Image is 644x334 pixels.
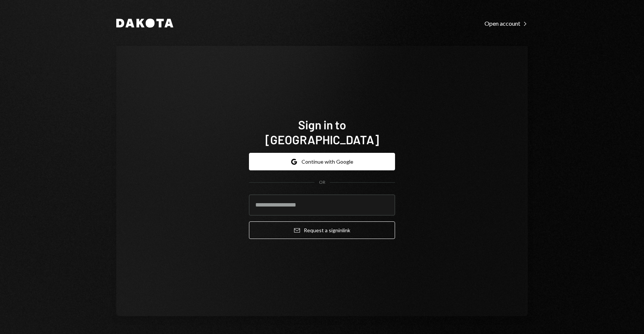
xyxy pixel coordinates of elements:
button: Request a signinlink [249,221,395,239]
a: Open account [484,19,528,27]
button: Continue with Google [249,153,395,170]
h1: Sign in to [GEOGRAPHIC_DATA] [249,117,395,147]
div: OR [319,179,325,186]
div: Open account [484,20,528,27]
